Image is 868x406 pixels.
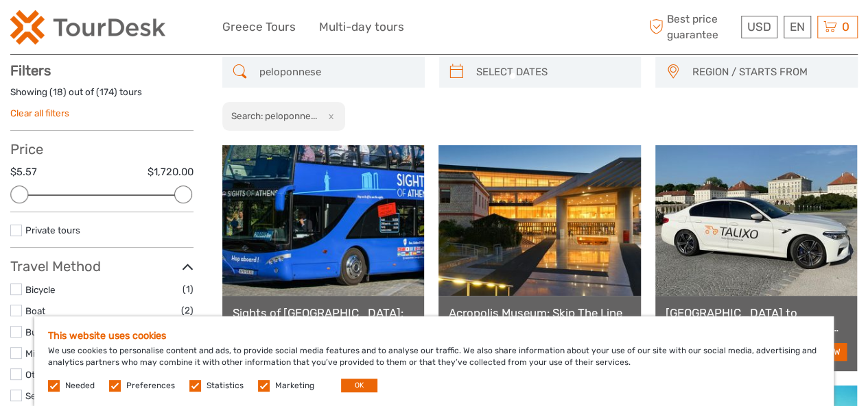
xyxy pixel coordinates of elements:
[207,380,244,392] label: Statistics
[25,369,105,380] a: Other / Non-Travel
[231,110,317,121] h2: Search: peloponne...
[840,20,852,34] span: 0
[25,225,80,236] a: Private tours
[25,327,42,338] a: Bus
[10,258,193,275] h3: Travel Method
[53,86,63,99] label: 18
[10,86,193,107] div: Showing ( ) out of ( ) tours
[25,284,56,295] a: Bicycle
[10,62,51,79] strong: Filters
[747,20,771,34] span: USD
[646,12,738,42] span: Best price guarantee
[10,107,69,118] a: Clear all filters
[148,165,193,179] label: $1,720.00
[319,109,338,123] button: x
[666,306,847,334] a: [GEOGRAPHIC_DATA] to [GEOGRAPHIC_DATA] - Private Transfer
[10,141,193,157] h3: Price
[784,16,811,38] div: EN
[25,305,45,316] a: Boat
[449,306,630,334] a: Acropolis Museum: Skip The Line Ticket + Audio Guide
[65,380,95,392] label: Needed
[222,17,296,37] a: Greece Tours
[319,17,404,37] a: Multi-day tours
[25,390,69,401] a: Self-Drive
[19,24,155,35] p: We're away right now. Please check back later!
[341,379,377,392] button: OK
[254,60,418,84] input: SEARCH
[275,380,314,392] label: Marketing
[10,165,37,179] label: $5.57
[10,10,165,45] img: 2254-3441b4b5-4e5f-4d00-b396-31f1d84a6ebf_logo_small.png
[99,86,114,99] label: 174
[183,281,193,297] span: (1)
[158,21,174,38] button: Open LiveChat chat widget
[233,306,414,334] a: Sights of [GEOGRAPHIC_DATA]: Hop-on Hop-off Bus Tour
[48,330,820,342] h5: This website uses cookies
[181,303,193,318] span: (2)
[126,380,175,392] label: Preferences
[685,61,851,84] button: REGION / STARTS FROM
[34,316,834,406] div: We use cookies to personalise content and ads, to provide social media features and to analyse ou...
[471,60,635,84] input: SELECT DATES
[25,348,84,359] a: Mini Bus / Car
